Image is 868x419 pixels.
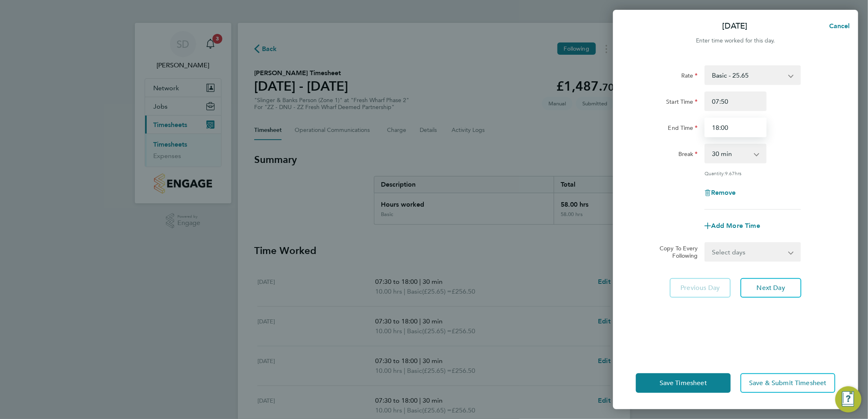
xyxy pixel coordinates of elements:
[723,20,748,32] p: [DATE]
[705,189,736,196] button: Remove
[705,223,760,229] button: Add More Time
[613,36,858,46] div: Enter time worked for this day.
[668,124,698,134] label: End Time
[740,278,801,298] button: Next Day
[705,118,767,137] input: E.g. 18:00
[653,245,698,259] label: Copy To Every Following
[711,189,736,196] span: Remove
[827,22,850,30] span: Cancel
[678,150,698,160] label: Break
[666,98,698,108] label: Start Time
[816,18,858,34] button: Cancel
[705,170,801,176] div: Quantity: hrs
[835,386,861,412] button: Engage Resource Center
[757,284,785,292] span: Next Day
[711,222,760,230] span: Add More Time
[660,379,707,387] span: Save Timesheet
[636,373,731,393] button: Save Timesheet
[725,170,735,176] span: 9.67
[681,72,698,82] label: Rate
[705,91,767,111] input: E.g. 08:00
[749,379,827,387] span: Save & Submit Timesheet
[740,373,835,393] button: Save & Submit Timesheet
